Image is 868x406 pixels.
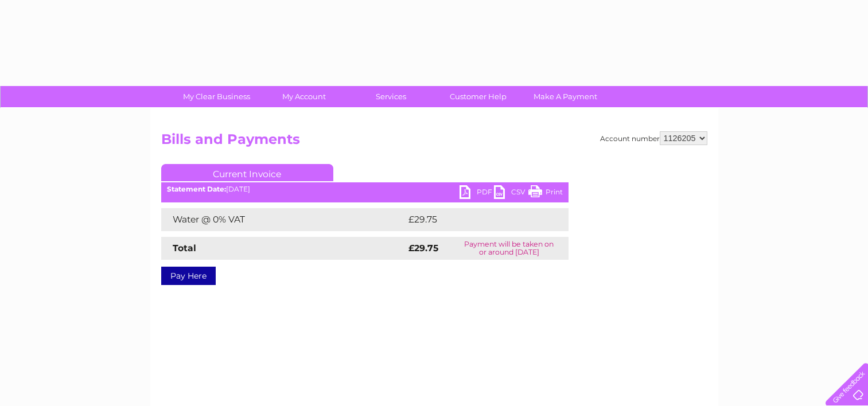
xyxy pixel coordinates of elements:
div: [DATE] [161,185,569,193]
b: Statement Date: [167,185,226,193]
a: Current Invoice [161,164,333,181]
td: £29.75 [406,208,545,231]
a: PDF [460,185,494,202]
td: Payment will be taken on or around [DATE] [450,237,569,260]
a: My Clear Business [169,86,264,107]
a: Customer Help [431,86,526,107]
h2: Bills and Payments [161,131,707,153]
strong: Total [173,243,196,253]
a: Make A Payment [518,86,613,107]
a: CSV [494,185,528,202]
div: Account number [600,131,707,145]
a: Services [344,86,438,107]
a: Print [528,185,563,202]
a: My Account [256,86,351,107]
td: Water @ 0% VAT [161,208,406,231]
a: Pay Here [161,267,216,285]
strong: £29.75 [408,243,438,253]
